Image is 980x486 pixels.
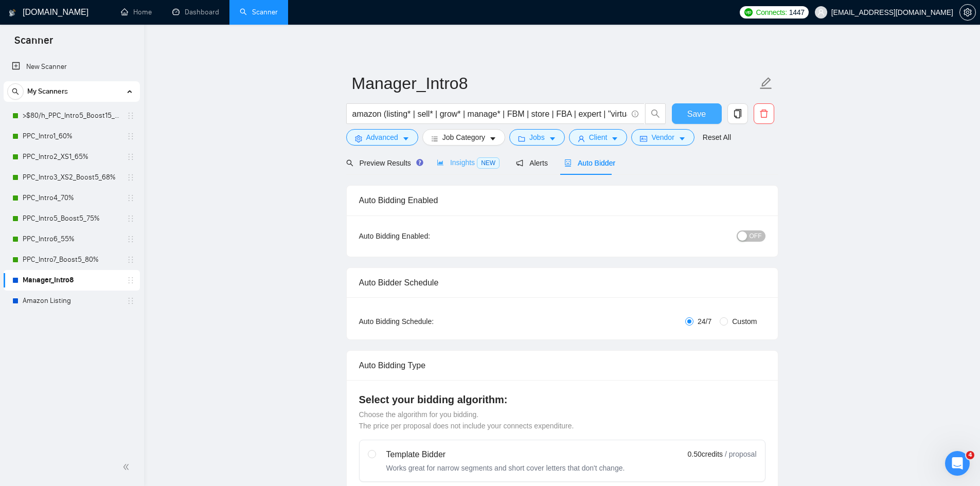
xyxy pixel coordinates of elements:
div: Auto Bidder Schedule [359,268,765,297]
span: Save [687,107,706,120]
input: Search Freelance Jobs... [352,107,627,120]
a: PPC_Intro4_70% [23,188,120,208]
span: notification [516,159,523,167]
span: robot [564,159,572,167]
span: holder [127,173,135,182]
span: 24/7 [693,316,716,327]
span: holder [127,194,135,202]
a: Amazon Listing [23,291,120,311]
span: Choose the algorithm for you bidding. The price per proposal does not include your connects expen... [359,410,574,430]
li: My Scanners [4,81,140,311]
span: Advanced [366,132,398,143]
span: Insights [437,158,500,167]
span: copy [728,109,747,118]
a: PPC_Intro3_XS2_Boost5_68% [23,167,120,188]
span: folder [518,135,525,142]
span: caret-down [402,135,409,142]
span: info-circle [632,111,638,117]
span: Custom [728,316,761,327]
span: idcard [640,135,647,142]
span: edit [759,77,773,90]
span: My Scanners [27,81,68,102]
div: Auto Bidding Type [359,351,765,380]
button: search [7,83,24,100]
span: user [817,9,825,16]
div: Auto Bidding Enabled [359,186,765,215]
span: search [646,109,665,118]
span: setting [355,135,362,142]
div: Auto Bidding Schedule: [359,316,494,327]
span: 1447 [789,7,805,18]
span: Job Category [442,132,485,143]
span: / proposal [725,449,756,459]
a: New Scanner [12,57,132,77]
span: setting [960,8,975,16]
span: Connects: [756,7,787,18]
a: Manager_Intro8 [23,270,120,291]
button: copy [727,103,748,124]
div: Works great for narrow segments and short cover letters that don't change. [386,463,625,473]
span: double-left [122,462,133,472]
span: holder [127,112,135,120]
div: Template Bidder [386,448,625,461]
span: Auto Bidder [564,159,615,167]
button: settingAdvancedcaret-down [346,129,418,146]
a: homeHome [121,8,152,16]
span: Scanner [6,33,61,55]
button: idcardVendorcaret-down [631,129,694,146]
span: Client [589,132,608,143]
span: user [578,135,585,142]
a: searchScanner [240,8,278,16]
span: 4 [966,451,974,459]
span: 0.50 credits [688,448,723,460]
a: PPC_Intro6_55% [23,229,120,249]
span: holder [127,235,135,243]
a: PPC_Intro7_Boost5_80% [23,249,120,270]
div: Close [329,4,347,23]
button: Save [672,103,722,124]
span: holder [127,256,135,264]
span: Preview Results [346,159,420,167]
span: holder [127,214,135,223]
button: folderJobscaret-down [509,129,565,146]
a: Reset All [703,132,731,143]
a: setting [959,8,976,16]
span: search [8,88,23,95]
span: holder [127,132,135,140]
li: New Scanner [4,57,140,77]
button: setting [959,4,976,21]
span: search [346,159,353,167]
span: bars [431,135,438,142]
span: caret-down [611,135,618,142]
span: caret-down [549,135,556,142]
a: PPC_Intro5_Boost5_75% [23,208,120,229]
span: delete [754,109,774,118]
button: search [645,103,666,124]
span: OFF [750,230,762,242]
span: Vendor [651,132,674,143]
input: Scanner name... [352,70,757,96]
a: >$80/h_PPC_Intro5_Boost15_65% [23,105,120,126]
span: Jobs [529,132,545,143]
iframe: Intercom live chat [945,451,970,476]
button: delete [754,103,774,124]
span: holder [127,297,135,305]
span: caret-down [679,135,686,142]
span: area-chart [437,159,444,166]
button: Collapse window [309,4,329,24]
span: holder [127,153,135,161]
span: caret-down [489,135,496,142]
div: Auto Bidding Enabled: [359,230,494,242]
button: userClientcaret-down [569,129,628,146]
span: holder [127,276,135,284]
div: Tooltip anchor [415,158,424,167]
a: PPC_Intro1_60% [23,126,120,147]
h4: Select your bidding algorithm: [359,392,765,407]
a: PPC_Intro2_XS1_65% [23,147,120,167]
span: Alerts [516,159,548,167]
button: go back [7,4,26,24]
img: logo [9,5,16,21]
a: dashboardDashboard [172,8,219,16]
button: barsJob Categorycaret-down [422,129,505,146]
span: NEW [477,157,500,169]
